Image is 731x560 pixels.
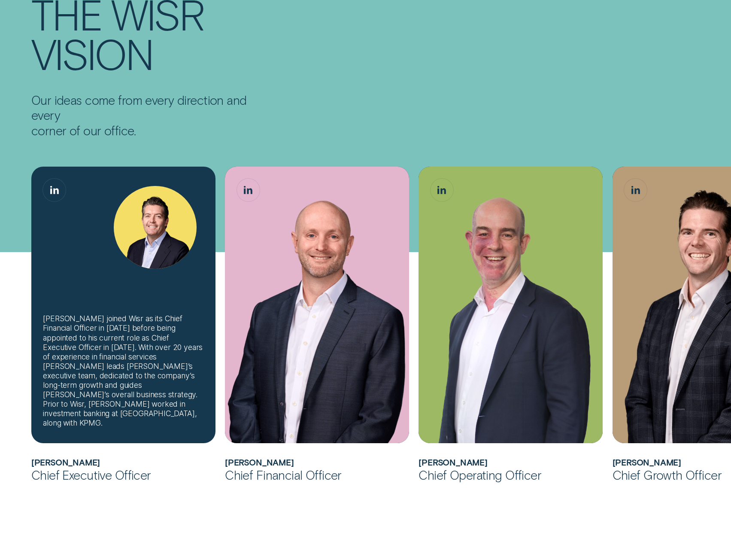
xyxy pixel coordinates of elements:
[225,457,409,467] h2: Matthew Lewis
[43,179,66,201] a: Andrew Goodwin, Chief Executive Officer LinkedIn button
[419,167,603,443] div: Sam Harding, Chief Operating Officer
[237,179,260,201] a: Matthew Lewis, Chief Financial Officer LinkedIn button
[225,167,409,443] div: Matthew Lewis, Chief Financial Officer
[225,167,409,443] img: Matthew Lewis
[431,179,453,201] a: Sam Harding, Chief Operating Officer LinkedIn button
[31,467,215,483] div: Chief Executive Officer
[114,186,197,269] img: Andrew Goodwin
[31,92,264,139] p: Our ideas come from every direction and every corner of our office.
[419,467,603,483] div: Chief Operating Officer
[31,167,215,443] div: Andrew Goodwin, Chief Executive Officer
[31,457,215,467] h2: Andrew Goodwin
[225,467,409,483] div: Chief Financial Officer
[419,457,603,467] h2: Sam Harding
[31,33,152,73] div: vision
[624,179,647,201] a: James Goodwin, Chief Growth Officer LinkedIn button
[43,314,203,428] div: [PERSON_NAME] joined Wisr as its Chief Financial Officer in [DATE] before being appointed to his ...
[419,167,603,443] img: Sam Harding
